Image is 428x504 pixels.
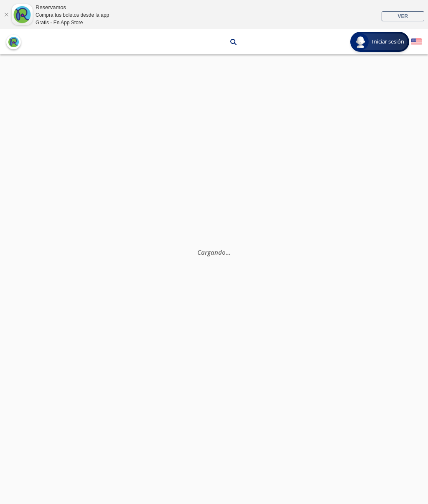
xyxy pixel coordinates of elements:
span: VER [397,13,408,19]
div: Compra tus boletos desde la app [36,11,109,19]
span: . [229,248,231,256]
button: English [411,37,422,47]
span: Iniciar sesión [369,38,408,46]
div: Reservamos [36,3,109,12]
em: Cargando [197,248,231,256]
span: . [227,248,229,256]
a: VER [382,11,424,21]
span: . [226,248,227,256]
a: Cerrar [4,12,9,17]
div: Gratis - En App Store [36,19,109,26]
p: [GEOGRAPHIC_DATA] [165,38,224,46]
button: back [6,35,21,49]
p: Morelia [132,38,154,46]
